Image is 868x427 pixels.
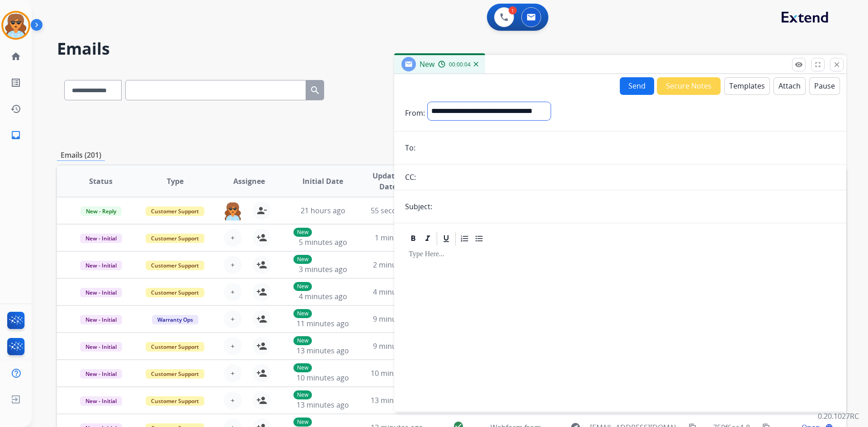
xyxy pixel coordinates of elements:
mat-icon: fullscreen [814,61,822,69]
mat-icon: home [10,51,21,62]
mat-icon: person_add [256,286,267,297]
mat-icon: person_add [256,368,267,379]
span: New - Initial [80,342,122,352]
span: 4 minutes ago [373,287,421,297]
p: New [293,390,312,399]
span: 9 minutes ago [373,341,421,351]
p: New [293,309,312,318]
span: Customer Support [146,369,204,379]
mat-icon: person_add [256,341,267,352]
span: Customer Support [146,288,204,297]
div: Bold [406,232,420,245]
span: New - Initial [80,315,122,324]
p: Emails (201) [57,150,105,161]
span: + [231,341,235,352]
p: New [293,363,312,372]
mat-icon: close [833,61,841,69]
mat-icon: search [310,85,321,96]
span: 3 minutes ago [299,264,347,274]
span: + [231,259,235,270]
span: New - Reply [80,206,122,216]
span: 00:00:04 [449,61,471,68]
span: Assignee [233,176,265,187]
button: + [224,364,242,382]
button: + [224,283,242,301]
span: 11 minutes ago [297,319,349,328]
button: Send [620,77,654,95]
span: 55 seconds ago [371,206,424,216]
h2: Emails [57,40,846,58]
div: Underline [439,232,453,245]
p: New [293,418,312,427]
span: New - Initial [80,369,122,379]
span: Initial Date [302,176,343,187]
div: Bullet List [472,232,486,245]
mat-icon: inbox [10,130,21,141]
mat-icon: person_remove [256,205,267,216]
span: + [231,232,235,243]
mat-icon: history [10,103,21,114]
mat-icon: person_add [256,259,267,270]
span: 5 minutes ago [299,237,347,247]
mat-icon: person_add [256,232,267,243]
mat-icon: list_alt [10,77,21,88]
span: New [420,59,434,69]
div: Italic [421,232,434,245]
p: CC: [405,172,416,183]
span: 10 minutes ago [297,373,349,383]
p: To: [405,142,415,153]
span: 1 minute ago [375,233,420,243]
button: + [224,256,242,274]
span: Customer Support [146,234,204,243]
span: + [231,314,235,324]
span: New - Initial [80,396,122,406]
mat-icon: person_add [256,395,267,406]
span: 9 minutes ago [373,314,421,324]
button: Attach [774,77,806,95]
p: New [293,228,312,237]
div: 1 [509,6,517,14]
p: Subject: [405,201,432,212]
span: 13 minutes ago [297,346,349,356]
img: agent-avatar [224,202,242,221]
button: Pause [809,77,840,95]
span: Customer Support [146,342,204,352]
span: 10 minutes ago [371,368,423,378]
span: + [231,368,235,379]
button: Secure Notes [657,77,721,95]
span: 13 minutes ago [371,395,423,405]
span: New - Initial [80,288,122,297]
span: + [231,286,235,297]
p: New [293,282,312,291]
div: Ordered List [458,232,472,245]
button: Templates [724,77,770,95]
span: Type [167,176,184,187]
span: 2 minutes ago [373,260,421,270]
p: 0.20.1027RC [818,411,859,422]
button: + [224,337,242,355]
span: Customer Support [146,261,204,270]
span: New - Initial [80,234,122,243]
span: 13 minutes ago [297,400,349,410]
span: 21 hours ago [301,206,345,216]
mat-icon: person_add [256,314,267,324]
span: Status [89,176,113,187]
p: New [293,255,312,264]
span: + [231,395,235,406]
p: New [293,336,312,345]
span: Updated Date [368,170,409,192]
span: Warranty Ops [152,315,198,324]
span: Customer Support [146,396,204,406]
p: From: [405,108,425,118]
button: + [224,310,242,328]
button: + [224,391,242,409]
span: Customer Support [146,206,204,216]
span: New - Initial [80,261,122,270]
button: + [224,229,242,247]
span: 4 minutes ago [299,291,347,301]
mat-icon: remove_red_eye [795,61,803,69]
img: avatar [3,13,28,38]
